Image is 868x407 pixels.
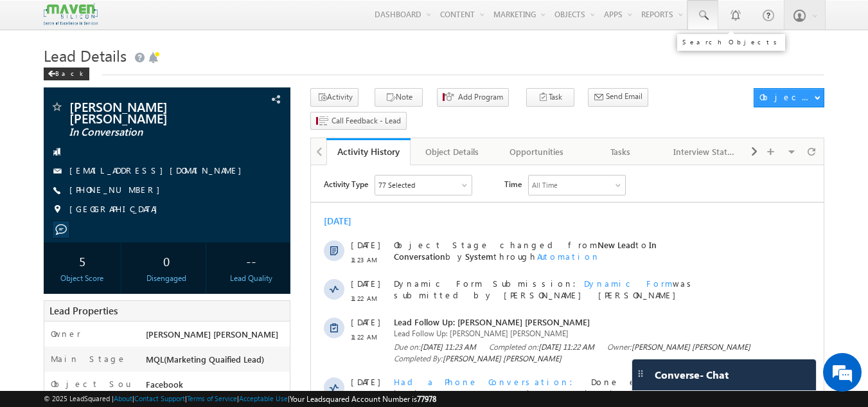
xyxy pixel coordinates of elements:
[83,151,458,163] span: Lead Follow Up: [PERSON_NAME] [PERSON_NAME]
[458,91,503,103] span: Add Program
[83,281,458,326] div: by GagandipSingh [PERSON_NAME]<[PERSON_NAME][EMAIL_ADDRESS][DOMAIN_NAME]>.
[143,353,290,371] div: MQL(Marketing Quaified Lead)
[69,100,222,123] span: [PERSON_NAME] [PERSON_NAME]
[417,394,436,404] span: 77978
[40,89,78,100] span: 11:23 AM
[83,163,458,174] span: Lead Follow Up: [PERSON_NAME] [PERSON_NAME]
[83,211,438,257] span: Done ece With 76 % having 3 years work exp. she is travelling now ask me to share details she wil...
[375,88,423,107] button: Note
[83,281,450,315] span: Welcome to the Executive MTech in VLSI Design - Your Journey Begins Now!
[495,138,579,165] a: Opportunities
[44,68,89,80] div: Back
[40,74,69,86] span: [DATE]
[47,273,118,284] div: Object Score
[134,394,185,402] a: Contact Support
[296,176,439,188] span: Owner:
[83,176,165,188] span: Due on:
[143,378,290,396] div: Facebook
[759,91,814,103] div: Object Actions
[635,368,646,379] img: carter-drag
[505,144,567,159] div: Opportunities
[321,177,439,186] span: [PERSON_NAME] [PERSON_NAME]
[326,138,411,165] a: Activity History
[336,145,401,158] div: Activity History
[116,258,235,268] span: [PERSON_NAME] [PERSON_NAME]
[69,126,222,139] span: In Conversation
[226,86,289,96] span: Automation
[17,119,235,305] textarea: Type your message and hit 'Enter'
[273,113,362,123] span: Dynamic Form
[40,281,69,293] span: [DATE]
[83,211,270,222] span: Had a Phone Conversation
[154,86,182,96] span: System
[47,249,118,273] div: 5
[663,138,747,165] a: Interview Status
[673,144,736,159] div: Interview Status
[239,394,288,402] a: Acceptable Use
[49,304,118,317] span: Lead Properties
[40,151,69,163] span: [DATE]
[83,113,458,136] span: Dynamic Form Submission: was submitted by [PERSON_NAME] [PERSON_NAME]
[83,338,458,361] span: Dynamic Form Submission: was submitted by [PERSON_NAME] [PERSON_NAME]
[44,3,98,26] img: Custom Logo
[131,249,202,273] div: 0
[51,378,134,401] label: Object Source
[215,249,287,273] div: --
[13,50,55,62] div: [DATE]
[193,10,211,29] span: Time
[40,127,78,139] span: 11:22 AM
[40,113,69,124] span: [DATE]
[131,273,202,284] div: Disengaged
[67,68,216,84] div: Chat with us now
[178,176,283,188] span: Completed on:
[175,316,233,333] em: Start Chat
[114,394,132,402] a: About
[215,273,287,284] div: Lead Quality
[481,222,493,237] span: +5
[40,226,78,237] span: 11:22 AM
[211,6,242,37] div: Minimize live chat window
[83,281,324,292] span: Sent email with subject
[132,188,251,198] span: [PERSON_NAME] [PERSON_NAME]
[437,88,509,107] button: Add Program
[69,184,166,197] span: [PHONE_NUMBER]
[221,14,247,26] div: All Time
[51,328,81,339] label: Owner
[83,74,346,96] span: Object Stage changed from to by through
[682,38,780,46] div: Search Objects
[44,67,96,78] a: Back
[69,203,164,216] span: [GEOGRAPHIC_DATA]
[83,188,251,199] span: Completed By:
[227,177,283,186] span: [DATE] 11:22 AM
[40,166,78,177] span: 11:22 AM
[244,258,299,268] span: [DATE] 11:22 AM
[67,14,104,26] div: 77 Selected
[290,394,436,404] span: Your Leadsquared Account Number is
[83,74,346,96] span: In Conversation
[273,338,362,348] span: Dynamic Form
[310,112,407,131] button: Call Feedback - Lead
[606,91,642,102] span: Send Email
[332,115,401,127] span: Call Feedback - Lead
[589,144,651,159] div: Tasks
[146,329,278,339] span: [PERSON_NAME] [PERSON_NAME]
[526,88,574,107] button: Task
[310,88,359,107] button: Activity
[51,353,127,365] label: Main Stage
[411,138,495,165] a: Object Details
[44,393,436,405] span: © 2025 LeadSquared | | | | |
[69,165,248,176] a: [EMAIL_ADDRESS][DOMAIN_NAME]
[40,338,69,349] span: [DATE]
[83,258,458,269] span: Added by on
[287,74,324,85] span: New Lead
[13,10,57,29] span: Activity Type
[187,394,237,402] a: Terms of Service
[579,138,663,165] a: Tasks
[22,68,54,84] img: d_60004797649_company_0_60004797649
[588,88,648,107] button: Send Email
[40,296,78,307] span: 11:22 AM
[655,369,729,381] span: Converse - Chat
[40,211,69,222] span: [DATE]
[109,177,165,186] span: [DATE] 11:23 AM
[40,352,78,364] span: 11:22 AM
